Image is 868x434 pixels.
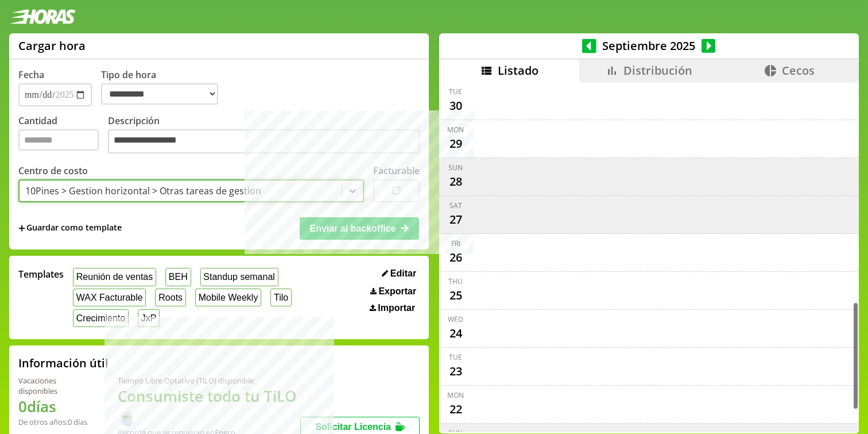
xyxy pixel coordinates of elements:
[270,289,292,306] button: Tilo
[18,38,86,53] h1: Cargar hora
[367,286,420,297] button: Exportar
[25,185,261,197] div: 10Pines > Gestion horizontal > Otras tareas de gestion
[447,248,465,267] div: 26
[309,224,396,233] span: Enviar al backoffice
[165,268,191,286] button: BEH
[73,309,129,327] button: Crecimiento
[782,63,815,78] span: Cecos
[378,286,416,297] span: Exportar
[447,97,465,115] div: 30
[447,172,465,191] div: 28
[108,114,420,156] label: Descripción
[448,314,463,324] div: Wed
[200,268,278,286] button: Standup semanal
[9,9,76,24] img: logotipo
[449,87,462,97] div: Tue
[18,222,25,235] span: +
[118,375,301,386] div: Tiempo Libre Optativo (TiLO) disponible
[623,63,692,78] span: Distribución
[155,289,185,306] button: Roots
[447,400,465,418] div: 22
[18,68,44,81] label: Fecha
[18,268,64,281] span: Templates
[447,135,465,153] div: 29
[596,38,702,53] span: Septiembre 2025
[449,201,462,210] div: Sat
[373,164,420,177] label: Facturable
[18,396,90,417] h1: 0 días
[18,114,108,156] label: Cantidad
[378,303,415,313] span: Importar
[195,289,261,306] button: Mobile Weekly
[18,222,122,235] span: +Guardar como template
[451,239,460,248] div: Fri
[315,422,391,432] span: Solicitar Licencia
[18,355,108,371] h2: Información útil
[73,289,146,306] button: WAX Facturable
[447,390,464,400] div: Mon
[18,375,90,396] div: Vacaciones disponibles
[118,386,301,427] h1: Consumiste todo tu TiLO 🍵
[73,268,156,286] button: Reunión de ventas
[449,352,462,362] div: Tue
[300,217,419,239] button: Enviar al backoffice
[108,129,420,153] textarea: Descripción
[378,268,420,279] button: Editar
[18,164,88,177] label: Centro de costo
[498,63,538,78] span: Listado
[447,125,464,135] div: Mon
[101,83,218,105] select: Tipo de hora
[138,309,160,327] button: JxP
[448,163,463,172] div: Sun
[18,417,90,427] div: De otros años: 0 días
[18,129,99,151] input: Cantidad
[447,324,465,343] div: 24
[448,276,463,286] div: Thu
[447,210,465,229] div: 27
[101,68,227,106] label: Tipo de hora
[447,362,465,381] div: 23
[447,286,465,305] div: 25
[390,268,416,279] span: Editar
[439,82,859,432] div: scrollable content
